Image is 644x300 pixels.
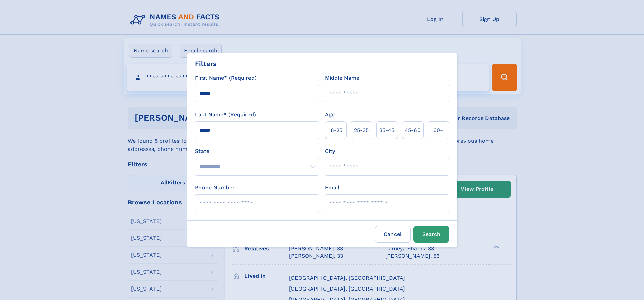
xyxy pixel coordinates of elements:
[379,126,395,134] span: 35‑45
[195,74,257,82] label: First Name* (Required)
[413,226,449,243] button: Search
[325,184,339,192] label: Email
[195,111,256,119] label: Last Name* (Required)
[433,126,444,134] span: 60+
[195,184,235,192] label: Phone Number
[325,147,335,155] label: City
[354,126,369,134] span: 25‑35
[405,126,421,134] span: 45‑60
[325,74,359,82] label: Middle Name
[329,126,342,134] span: 18‑25
[195,59,217,69] div: Filters
[325,111,335,119] label: Age
[375,226,411,243] label: Cancel
[195,147,319,155] label: State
